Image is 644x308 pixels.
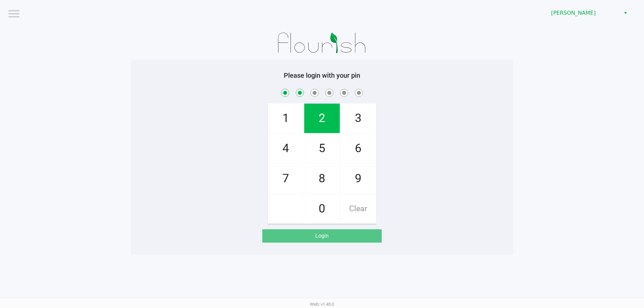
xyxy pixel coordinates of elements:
span: [PERSON_NAME] [551,9,616,17]
span: 3 [340,104,376,133]
span: Web: v1.40.0 [310,302,334,307]
span: 2 [304,104,340,133]
span: 9 [340,164,376,193]
span: 1 [268,104,304,133]
span: Clear [340,194,376,224]
button: Select [621,7,630,19]
span: 4 [268,134,304,163]
span: 6 [340,134,376,163]
span: 8 [304,164,340,193]
h5: Please login with your pin [136,71,508,79]
span: 0 [304,194,340,224]
span: 7 [268,164,304,193]
span: 5 [304,134,340,163]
